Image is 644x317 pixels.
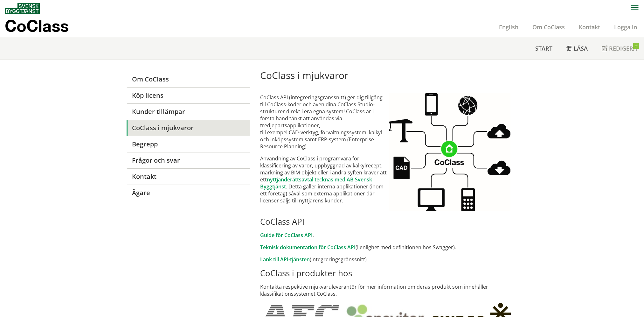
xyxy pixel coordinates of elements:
a: Kunder tillämpar [127,103,250,120]
a: Teknisk dokumentation för CoClass API [260,244,356,251]
a: nyttjanderättsavtal tecknas med AB Svensk Byggtjänst [260,176,372,190]
a: Logga in [607,23,644,31]
p: Kontakta respektive mjukvaruleverantör för mer information om deras produkt som innehåller klassi... [260,283,517,297]
a: Kontakt [127,168,250,185]
img: CoClassAPI.jpg [389,93,510,211]
p: (i enlighet med definitionen hos Swagger). [260,244,517,251]
a: Länk till API-tjänsten [260,256,310,263]
p: . [260,232,517,239]
a: Läsa [559,37,595,60]
a: Guide för CoClass API [260,232,313,239]
p: CoClass API (integreringsgränssnitt) ger dig tillgång till CoClass-koder och även dina CoClass St... [260,94,389,150]
p: (integreringsgränssnitt). [260,256,517,263]
a: CoClass i mjukvaror [127,120,250,136]
a: CoClass [5,17,82,37]
h2: CoClass i produkter hos [260,268,517,278]
a: Frågor och svar [127,152,250,168]
span: Läsa [574,45,588,52]
a: Kontakt [572,23,607,31]
a: Begrepp [127,136,250,152]
a: Om CoClass [525,23,572,31]
a: Start [528,37,559,60]
h2: CoClass API [260,216,517,227]
img: Svensk Byggtjänst [5,3,40,14]
a: Köp licens [127,87,250,103]
a: Ägare [127,185,250,201]
a: Om CoClass [127,71,250,87]
span: Start [535,45,552,52]
h1: CoClass i mjukvaror [260,70,517,81]
p: CoClass [5,22,69,30]
a: English [492,23,525,31]
p: Användning av CoClass i programvara för klassificering av varor, uppbyggnad av kalkylrecept, märk... [260,155,389,204]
